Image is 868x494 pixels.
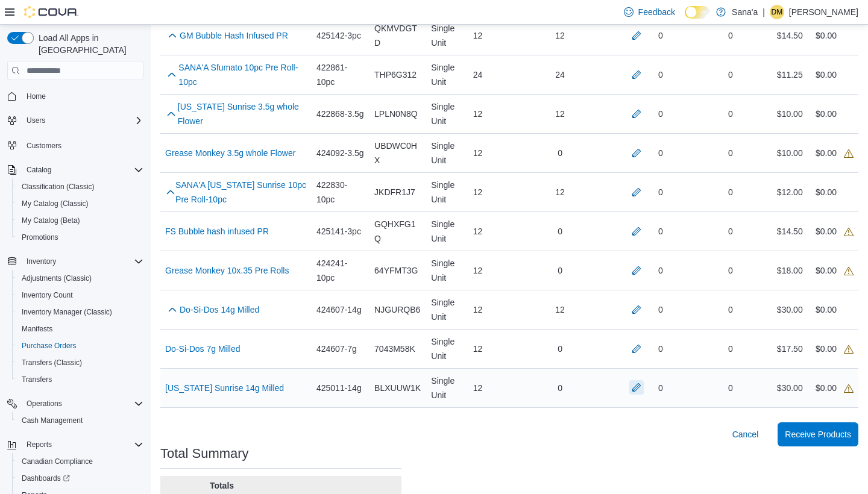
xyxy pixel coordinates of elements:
[17,372,57,387] a: Transfers
[769,102,811,126] div: $10.00
[22,199,89,208] span: My Catalog (Classic)
[658,263,663,278] div: 0
[638,6,675,18] span: Feedback
[772,5,783,19] span: DM
[22,254,61,269] button: Inventory
[468,180,520,204] div: 12
[12,287,148,304] button: Inventory Count
[12,470,148,487] a: Dashboards
[12,304,148,320] button: Inventory Manager (Classic)
[426,369,468,407] div: Single Unit
[426,16,468,55] div: Single Unit
[22,396,67,411] button: Operations
[520,180,600,204] div: 12
[27,92,46,101] span: Home
[816,342,854,356] div: $0.00
[22,113,50,128] button: Users
[763,5,765,19] p: |
[22,416,83,425] span: Cash Management
[658,146,663,160] div: 0
[17,413,143,428] span: Cash Management
[12,195,148,212] button: My Catalog (Classic)
[22,307,112,317] span: Inventory Manager (Classic)
[658,185,663,199] div: 0
[692,376,769,400] div: 0
[175,178,307,207] a: SANA'A [US_STATE] Sunrise 10pc Pre Roll-10pc
[692,102,769,126] div: 0
[316,146,364,160] span: 424092-3.5g
[520,219,600,243] div: 0
[769,180,811,204] div: $12.00
[22,182,95,192] span: Classification (Classic)
[658,342,663,356] div: 0
[658,302,663,317] div: 0
[468,376,520,400] div: 12
[2,395,148,412] button: Operations
[165,146,295,160] a: Grease Monkey 3.5g whole Flower
[692,258,769,283] div: 0
[816,107,837,121] div: $0.00
[17,305,143,319] span: Inventory Manager (Classic)
[789,5,858,19] p: [PERSON_NAME]
[468,63,520,87] div: 24
[770,5,784,19] div: Dhruvi Mavawala
[816,224,854,239] div: $0.00
[22,474,70,483] span: Dashboards
[165,224,269,239] a: FS Bubble hash infused PR
[692,141,769,165] div: 0
[22,457,93,466] span: Canadian Compliance
[374,107,418,121] span: LPLN0N8Q
[769,376,811,400] div: $30.00
[22,396,143,411] span: Operations
[769,23,811,48] div: $14.50
[2,112,148,129] button: Users
[468,141,520,165] div: 12
[692,63,769,87] div: 0
[22,437,143,452] span: Reports
[165,342,240,356] a: Do-Si-Dos 7g Milled
[17,322,143,336] span: Manifests
[12,212,148,229] button: My Catalog (Beta)
[468,337,520,361] div: 12
[17,230,143,245] span: Promotions
[426,95,468,133] div: Single Unit
[426,251,468,290] div: Single Unit
[785,428,851,440] span: Receive Products
[178,60,307,89] a: SANA'A Sfumato 10pc Pre Roll-10pc
[17,180,99,194] a: Classification (Classic)
[769,219,811,243] div: $14.50
[316,178,365,207] span: 422830-10pc
[165,381,284,395] a: [US_STATE] Sunrise 14g Milled
[426,173,468,211] div: Single Unit
[27,257,56,266] span: Inventory
[17,355,87,370] a: Transfers (Classic)
[12,337,148,354] button: Purchase Orders
[316,256,365,285] span: 424241-10pc
[816,146,854,160] div: $0.00
[468,23,520,48] div: 12
[17,230,63,245] a: Promotions
[692,298,769,322] div: 0
[180,28,288,43] a: GM Bubble Hash Infused PR
[816,302,837,317] div: $0.00
[685,19,685,19] span: Dark Mode
[17,471,75,486] a: Dashboards
[17,339,143,353] span: Purchase Orders
[426,134,468,172] div: Single Unit
[692,23,769,48] div: 0
[12,371,148,388] button: Transfers
[374,67,417,82] span: THP6G312
[2,136,148,154] button: Customers
[374,302,420,317] span: NJGURQB6
[732,428,759,440] span: Cancel
[728,422,764,446] button: Cancel
[769,258,811,283] div: $18.00
[17,196,143,211] span: My Catalog (Classic)
[12,354,148,371] button: Transfers (Classic)
[12,229,148,246] button: Promotions
[22,163,143,177] span: Catalog
[165,480,278,492] p: Totals
[520,63,600,87] div: 24
[17,271,96,286] a: Adjustments (Classic)
[692,337,769,361] div: 0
